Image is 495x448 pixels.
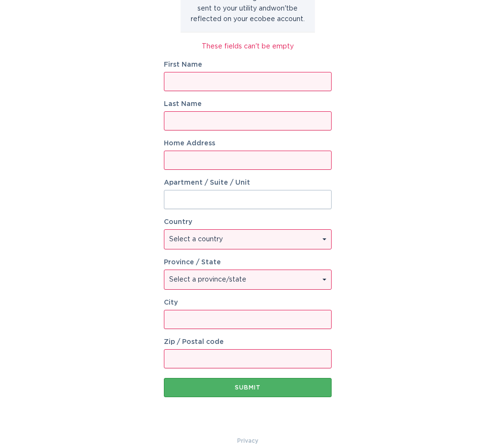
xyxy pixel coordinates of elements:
label: First Name [164,61,332,68]
button: Submit [164,378,332,397]
label: Province / State [164,259,221,266]
label: Country [164,219,192,225]
a: Privacy Policy & Terms of Use [237,436,258,446]
label: Last Name [164,101,332,107]
label: Zip / Postal code [164,339,332,345]
label: Apartment / Suite / Unit [164,179,332,186]
div: These fields can't be empty [164,41,332,52]
label: City [164,299,332,306]
label: Home Address [164,140,332,147]
div: Submit [169,385,327,390]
